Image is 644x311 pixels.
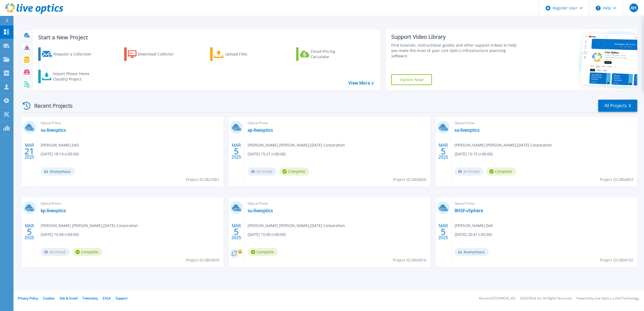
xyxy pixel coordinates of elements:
span: Optical Prime [248,120,427,126]
a: Support [116,296,127,300]
a: su-liveoptics [41,127,66,133]
span: Project ID: 2804868 [393,177,426,183]
span: [DATE] 15:21 (+00:00) [248,151,286,157]
span: Optical Prime [41,120,220,126]
a: Request a Collection [38,47,98,61]
a: kp-liveoptics [41,208,66,213]
h3: Start a New Project [38,34,373,40]
a: All Projects [598,100,637,112]
span: Project ID: 2804863 [600,177,633,183]
a: Upload Files [210,47,270,61]
span: [DATE] 15:15 (+00:00) [455,151,493,157]
span: Complete [72,248,102,256]
span: [DATE] 20:47 (-05:00) [455,232,492,237]
span: Project ID: 2804859 [186,257,219,263]
div: MAR 2025 [231,141,241,161]
div: MAR 2025 [438,141,448,161]
span: Project ID: 2827881 [186,177,219,183]
div: MAR 2025 [231,222,241,242]
span: [PERSON_NAME] [PERSON_NAME] , [DATE] Corporation [41,223,138,229]
li: Powered by Live Optics, a Dell Technology [576,297,639,300]
a: EULA [103,296,111,300]
span: 5 [234,229,239,234]
span: Optical Prime [455,201,634,207]
span: Complete [279,167,309,176]
a: Download Collector [124,47,184,61]
span: Optical Prime [248,201,427,207]
span: 5 [27,229,32,234]
span: 5 [441,229,446,234]
span: [PERSON_NAME] , Dell [41,142,79,148]
a: BHSF-vSphere [455,208,483,213]
div: Import Phone Home CloudIQ Project [53,71,95,82]
div: Upload Files [225,49,268,60]
span: AH [631,6,636,10]
div: Find tutorials, instructional guides and other support videos to help you make the most of your L... [391,43,521,59]
span: 5 [234,149,239,153]
span: Archived [248,167,276,176]
li: © 2025 Dell Inc. All Rights Reserved [520,297,572,300]
a: Explore Now! [391,74,432,85]
a: su-liveoptics [248,208,273,213]
span: Project ID: 2804102 [600,257,633,263]
div: Request a Collection [54,49,97,60]
span: [PERSON_NAME] [PERSON_NAME] , [DATE] Corporation [455,142,552,148]
span: [PERSON_NAME] [PERSON_NAME] , [DATE] Corporation [248,223,345,229]
div: MAR 2025 [24,222,34,242]
span: Anonymous [41,167,75,176]
span: Optical Prime [41,201,220,207]
span: 5 [441,149,446,153]
div: MAR 2025 [24,141,34,161]
div: Cloud Pricing Calculator [311,49,354,60]
span: 21 [25,149,34,153]
span: [DATE] 15:08 (+00:00) [41,232,79,237]
a: Privacy Policy [18,296,38,300]
span: [PERSON_NAME] [PERSON_NAME] , [DATE] Corporation [248,142,345,148]
a: xp-liveoptics [248,127,273,133]
span: [PERSON_NAME] , Dell [455,223,493,229]
li: Version: [TECHNICAL_ID] [479,297,515,300]
span: Anonymous [455,248,489,256]
div: Download Collector [138,49,181,60]
div: Support Video Library [391,33,521,40]
a: sa-liveoptics [455,127,480,133]
a: Cloud Pricing Calculator [296,47,356,61]
a: View More [348,81,373,86]
span: Complete [486,167,516,176]
div: Recent Projects [21,99,80,112]
div: MAR 2025 [438,222,448,242]
a: Cookies [43,296,55,300]
span: Archived [455,167,483,176]
span: [DATE] 15:00 (+00:00) [248,232,286,237]
span: Archived [41,248,70,256]
span: Project ID: 2804816 [393,257,426,263]
span: Complete [248,248,278,256]
span: Optical Prime [455,120,634,126]
a: Telemetry [82,296,98,300]
span: [DATE] 18:19 (+00:00) [41,151,79,157]
a: Ads & Email [60,296,78,300]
